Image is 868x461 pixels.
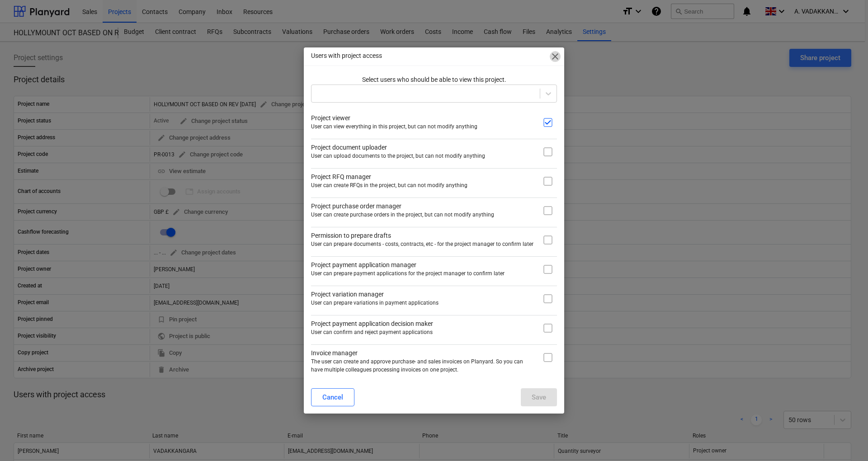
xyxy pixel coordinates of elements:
p: Project purchase order manager [311,202,535,211]
span: close [550,51,561,62]
p: Project viewer [311,113,535,123]
p: Project payment application manager [311,260,535,270]
p: Invoice manager [311,348,535,358]
p: User can view everything in this project, but can not modify anything [311,123,535,131]
p: Project payment application decision maker [311,319,535,329]
p: User can prepare payment applications for the project manager to confirm later [311,270,535,278]
p: Users with project access [311,51,382,61]
p: The user can create and approve purchase- and sales invoices on Planyard. So you can have multipl... [311,358,535,373]
p: Select users who should be able to view this project. [311,75,557,85]
p: Project variation manager [311,290,535,299]
p: User can confirm and reject payment applications [311,329,535,336]
div: Cancel [322,391,343,403]
p: Permission to prepare drafts [311,231,535,240]
button: Cancel [311,388,354,406]
p: User can prepare documents - costs, contracts, etc - for the project manager to confirm later [311,240,535,248]
p: User can create purchase orders in the project, but can not modify anything [311,211,535,219]
p: User can create RFQs in the project, but can not modify anything [311,182,535,189]
p: Project RFQ manager [311,172,535,182]
p: Project document uploader [311,143,535,152]
iframe: Chat Widget [823,418,868,461]
p: User can upload documents to the project, but can not modify anything [311,152,535,160]
p: User can prepare variations in payment applications [311,299,535,307]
